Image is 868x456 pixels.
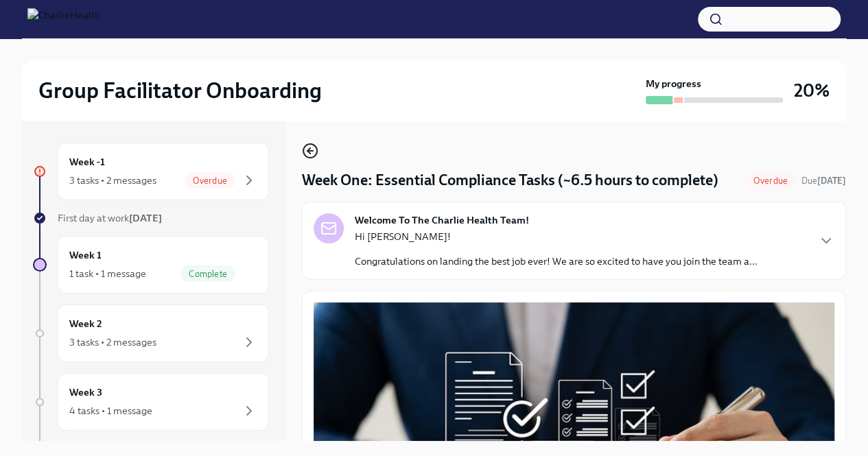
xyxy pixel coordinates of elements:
div: 3 tasks • 2 messages [69,173,156,187]
span: Complete [180,269,235,279]
a: First day at work[DATE] [33,211,269,225]
h6: Week -1 [69,154,105,169]
h3: 20% [794,78,830,103]
h6: Week 2 [69,316,102,331]
h4: Week One: Essential Compliance Tasks (~6.5 hours to complete) [302,170,718,191]
h6: Week 1 [69,248,102,263]
div: 3 tasks • 2 messages [69,335,156,349]
a: Week 34 tasks • 1 message [33,373,269,431]
div: 1 task • 1 message [69,267,146,280]
span: August 11th, 2025 09:00 [801,174,846,187]
strong: Welcome To The Charlie Health Team! [355,213,529,227]
h6: Week 3 [69,385,102,400]
div: 4 tasks • 1 message [69,404,152,418]
p: Congratulations on landing the best job ever! We are so excited to have you join the team a... [355,254,758,268]
a: Week 11 task • 1 messageComplete [33,236,269,293]
p: Hi [PERSON_NAME]! [355,230,758,243]
a: Week 23 tasks • 2 messages [33,304,269,362]
strong: [DATE] [817,176,846,186]
h2: Group Facilitator Onboarding [38,77,322,104]
img: CharlieHealth [27,8,100,30]
span: Overdue [745,176,796,186]
span: First day at work [58,212,162,224]
strong: [DATE] [129,212,162,224]
span: Due [801,176,846,186]
strong: My progress [646,77,701,91]
span: Overdue [185,176,235,186]
a: Week -13 tasks • 2 messagesOverdue [33,143,269,200]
